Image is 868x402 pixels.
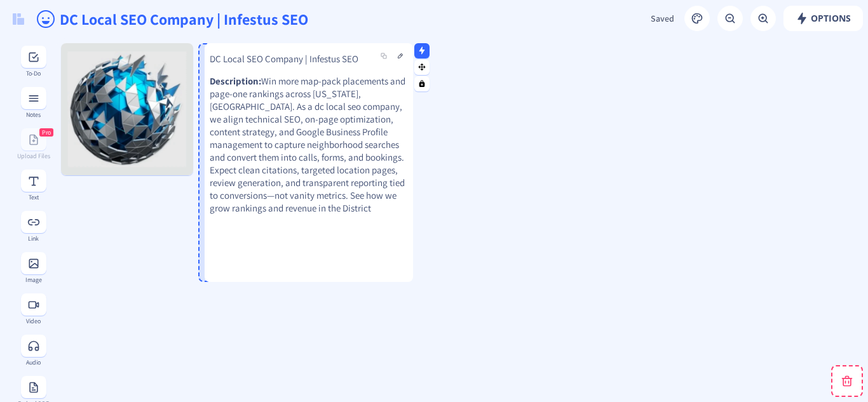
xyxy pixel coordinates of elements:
span: Pro [42,128,51,137]
div: Video [10,318,57,325]
span: Saved [651,13,674,24]
div: Notes [10,111,57,118]
div: Link [10,235,57,242]
div: To-Do [10,70,57,77]
strong: Description: [210,75,261,87]
div: Audio [10,359,57,366]
span: Options [796,13,851,23]
div: Image [10,276,57,283]
ion-icon: happy outline [36,9,56,29]
img: logo.svg [13,13,24,25]
p: Win more map-pack placements and page-one rankings across [US_STATE], [GEOGRAPHIC_DATA]. As a dc ... [210,75,408,215]
div: Text [10,194,57,201]
button: Options [783,6,863,31]
p: DC Local SEO Company | Infestus SEO [210,53,408,65]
